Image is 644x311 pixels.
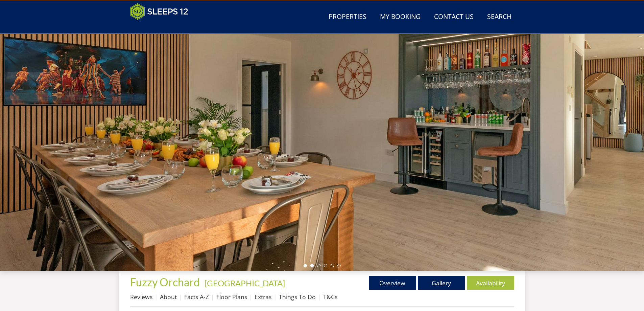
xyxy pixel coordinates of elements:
[127,24,198,30] iframe: Customer reviews powered by Trustpilot
[184,293,209,301] a: Facts A-Z
[326,9,369,25] a: Properties
[130,275,202,289] a: Fuzzy Orchard
[216,293,247,301] a: Floor Plans
[202,278,285,288] span: -
[418,276,465,290] a: Gallery
[323,293,337,301] a: T&Cs
[431,9,476,25] a: Contact Us
[279,293,316,301] a: Things To Do
[205,278,285,288] a: [GEOGRAPHIC_DATA]
[160,293,177,301] a: About
[130,293,152,301] a: Reviews
[484,9,514,25] a: Search
[130,3,188,20] img: Sleeps 12
[467,276,514,290] a: Availability
[255,293,271,301] a: Extras
[130,275,200,289] span: Fuzzy Orchard
[369,276,416,290] a: Overview
[377,9,423,25] a: My Booking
